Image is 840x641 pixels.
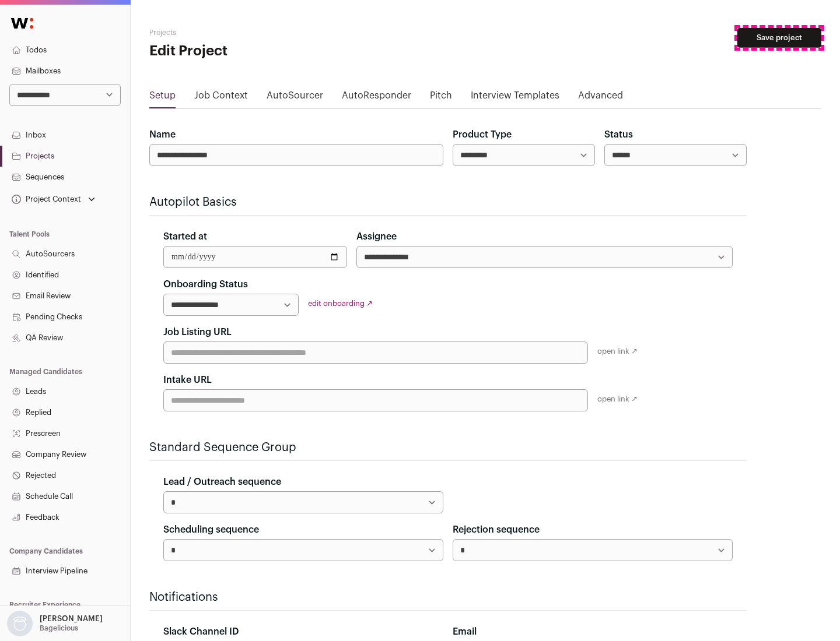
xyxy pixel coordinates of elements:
[5,611,105,636] button: Open dropdown
[163,230,207,244] label: Started at
[471,89,559,107] a: Interview Templates
[40,614,103,624] p: [PERSON_NAME]
[737,28,821,48] button: Save project
[356,230,397,244] label: Assignee
[163,523,259,537] label: Scheduling sequence
[149,28,373,37] h2: Projects
[308,300,373,307] a: edit onboarding ↗
[9,191,97,207] button: Open dropdown
[7,611,33,636] img: nopic.png
[342,89,411,107] a: AutoResponder
[149,128,176,142] label: Name
[163,277,248,291] label: Onboarding Status
[163,325,232,339] label: Job Listing URL
[40,624,78,633] p: Bagelicious
[578,89,623,107] a: Advanced
[163,373,212,387] label: Intake URL
[5,12,40,35] img: Wellfound
[194,89,248,107] a: Job Context
[149,89,176,107] a: Setup
[163,625,239,639] label: Slack Channel ID
[149,194,747,210] h2: Autopilot Basics
[9,195,81,204] div: Project Context
[430,89,452,107] a: Pitch
[453,128,512,142] label: Product Type
[149,42,373,61] h1: Edit Project
[149,589,747,605] h2: Notifications
[267,89,323,107] a: AutoSourcer
[604,128,633,142] label: Status
[453,523,540,537] label: Rejection sequence
[163,475,281,489] label: Lead / Outreach sequence
[453,625,733,639] div: Email
[149,439,747,456] h2: Standard Sequence Group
